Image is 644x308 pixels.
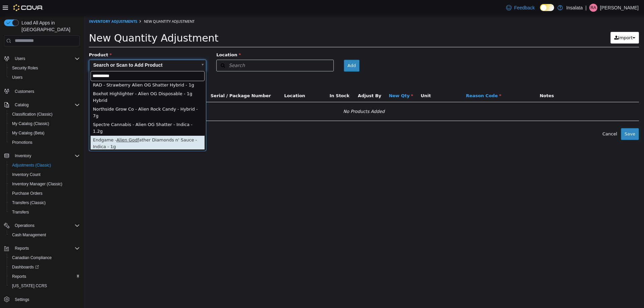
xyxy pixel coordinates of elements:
[7,161,83,170] button: Adjustments (Classic)
[9,282,80,290] span: Washington CCRS
[7,179,83,189] button: Inventory Manager (Classic)
[7,253,83,262] button: Canadian Compliance
[9,272,80,281] span: Reports
[566,4,583,12] p: Insalata
[1,295,83,304] button: Settings
[12,163,51,168] span: Adjustments (Classic)
[585,4,587,12] p: |
[7,119,83,128] button: My Catalog (Classic)
[7,128,83,138] button: My Catalog (Beta)
[9,120,80,128] span: My Catalog (Classic)
[12,75,22,80] span: Users
[7,110,83,119] button: Classification (Classic)
[12,232,46,238] span: Cash Management
[9,64,41,72] a: Security Roles
[9,129,80,137] span: My Catalog (Beta)
[12,191,43,196] span: Purchase Orders
[12,222,80,230] span: Operations
[15,56,25,61] span: Users
[1,221,83,230] button: Operations
[514,4,535,11] span: Feedback
[12,244,32,252] button: Reports
[12,255,52,260] span: Canadian Compliance
[7,272,83,281] button: Reports
[7,230,83,240] button: Cash Management
[7,65,121,74] div: RAD - Strawberry Alien OG Shatter Hybrid - 1g
[589,4,597,12] div: Ryan Anthony
[12,140,33,145] span: Promotions
[503,1,537,14] a: Feedback
[19,19,80,33] span: Load All Apps in [GEOGRAPHIC_DATA]
[15,246,29,251] span: Reports
[540,4,554,11] input: Dark Mode
[9,231,80,239] span: Cash Management
[9,138,80,146] span: Promotions
[15,102,29,108] span: Catalog
[12,274,26,279] span: Reports
[12,87,80,95] span: Customers
[7,73,83,82] button: Users
[7,281,83,291] button: [US_STATE] CCRS
[12,209,29,215] span: Transfers
[9,263,42,271] a: Dashboards
[9,120,52,128] a: My Catalog (Classic)
[540,11,540,11] span: Dark Mode
[7,120,121,136] div: Endgame - ather Diamonds n' Sauce - Indica - 1g
[12,152,34,160] button: Inventory
[7,89,121,105] div: Northside Grow Co - Alien Rock Candy - Hybrid - 7g
[12,296,32,304] a: Settings
[9,73,25,81] a: Users
[9,110,55,118] a: Classification (Classic)
[9,199,48,207] a: Transfers (Classic)
[7,138,83,147] button: Promotions
[9,189,80,197] span: Purchase Orders
[1,100,83,110] button: Catalog
[9,231,49,239] a: Cash Management
[12,222,37,230] button: Operations
[9,180,80,188] span: Inventory Manager (Classic)
[9,263,80,271] span: Dashboards
[12,172,41,177] span: Inventory Count
[9,161,80,169] span: Adjustments (Classic)
[7,198,83,207] button: Transfers (Classic)
[9,129,47,137] a: My Catalog (Beta)
[9,161,54,169] a: Adjustments (Classic)
[12,55,28,63] button: Users
[12,152,80,160] span: Inventory
[9,199,80,207] span: Transfers (Classic)
[9,208,80,216] span: Transfers
[12,264,39,270] span: Dashboards
[7,74,121,89] div: Boxhot Highlighter - Alien OG Disposable - 1g Hybrid
[7,170,83,179] button: Inventory Count
[1,54,83,63] button: Users
[12,283,47,289] span: [US_STATE] CCRS
[9,138,35,146] a: Promotions
[13,4,43,11] img: Cova
[7,207,83,217] button: Transfers
[9,180,65,188] a: Inventory Manager (Classic)
[9,282,50,290] a: [US_STATE] CCRS
[7,262,83,272] a: Dashboards
[7,63,83,73] button: Security Roles
[12,65,38,71] span: Security Roles
[15,297,29,302] span: Settings
[12,181,62,187] span: Inventory Manager (Classic)
[9,254,54,262] a: Canadian Compliance
[12,112,53,117] span: Classification (Classic)
[33,122,55,127] span: Alien Godf
[9,272,29,281] a: Reports
[12,55,80,63] span: Users
[7,105,121,120] div: Spectre Cannabis - Alien OG Shatter - Indica - 1.2g
[12,295,80,304] span: Settings
[9,171,43,179] a: Inventory Count
[9,189,45,197] a: Purchase Orders
[9,73,80,81] span: Users
[1,151,83,161] button: Inventory
[12,101,80,109] span: Catalog
[9,110,80,118] span: Classification (Classic)
[1,86,83,96] button: Customers
[1,244,83,253] button: Reports
[12,200,46,205] span: Transfers (Classic)
[7,189,83,198] button: Purchase Orders
[12,121,49,126] span: My Catalog (Classic)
